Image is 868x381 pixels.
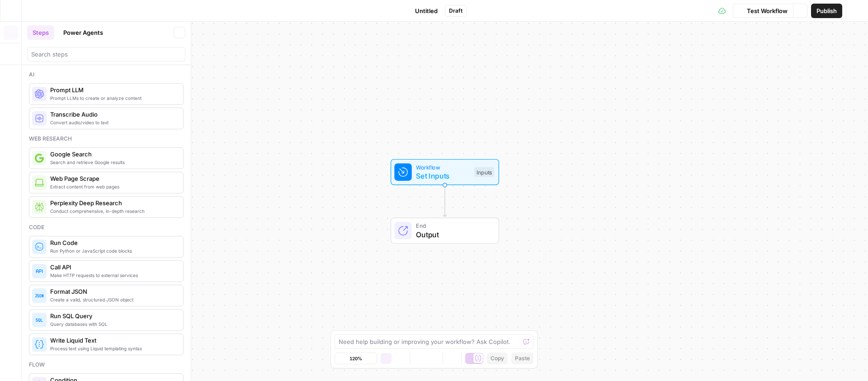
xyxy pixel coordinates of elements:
[50,207,176,215] span: Conduct comprehensive, in-depth research
[50,336,176,345] span: Write Liquid Text
[50,198,176,207] span: Perplexity Deep Research
[50,311,176,320] span: Run SQL Query
[50,159,176,166] span: Search and retrieve Google results
[50,272,176,279] span: Make HTTP requests to external services
[349,355,362,362] span: 120%
[416,221,490,230] span: End
[50,320,176,328] span: Query databases with SQL
[50,238,176,247] span: Run Code
[50,119,176,126] span: Convert audio/video to text
[50,247,176,254] span: Run Python or JavaScript code blocks
[733,4,793,18] button: Test Workflow
[416,163,470,171] span: Workflow
[50,345,176,352] span: Process text using Liquid templating syntax
[29,71,184,79] div: Ai
[27,25,54,40] button: Steps
[50,174,176,183] span: Web Page Scrape
[50,287,176,296] span: Format JSON
[50,150,176,159] span: Google Search
[361,218,529,244] div: EndOutput
[474,167,494,177] div: Inputs
[29,135,184,143] div: Web research
[816,6,837,15] span: Publish
[58,25,108,40] button: Power Agents
[515,354,530,362] span: Paste
[491,354,504,362] span: Copy
[747,6,788,15] span: Test Workflow
[416,170,470,181] span: Set Inputs
[416,229,490,240] span: Output
[401,4,443,18] button: Untitled
[50,94,176,102] span: Prompt LLMs to create or analyze content
[811,4,842,18] button: Publish
[50,263,176,272] span: Call API
[511,353,533,364] button: Paste
[29,361,184,369] div: Flow
[50,110,176,119] span: Transcribe Audio
[449,7,462,15] span: Draft
[361,159,529,185] div: WorkflowSet InputsInputs
[443,185,446,217] g: Edge from start to end
[415,6,438,15] span: Untitled
[50,85,176,94] span: Prompt LLM
[50,296,176,303] span: Create a valid, structured JSON object
[31,50,181,59] input: Search steps
[487,353,508,364] button: Copy
[50,183,176,190] span: Extract content from web pages
[29,223,184,231] div: Code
